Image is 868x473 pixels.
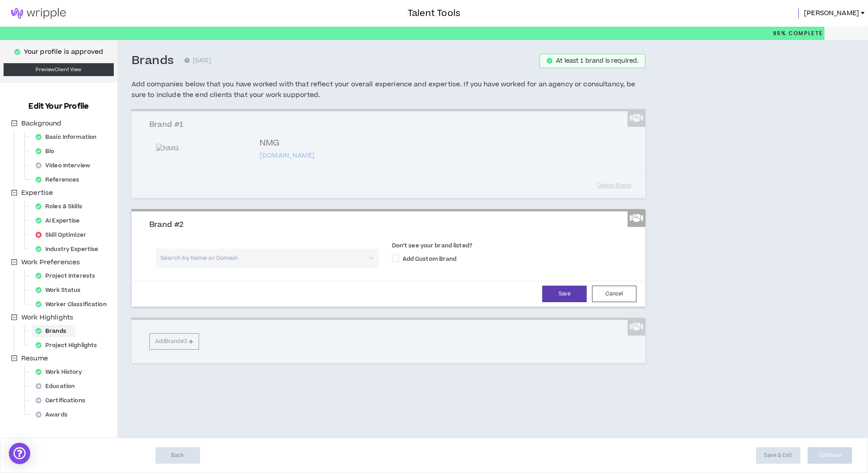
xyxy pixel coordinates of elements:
[756,447,800,464] button: Save & Exit
[773,27,823,40] p: 95%
[11,314,17,320] span: minus-square
[32,145,64,158] div: Bio
[21,354,48,363] span: Resume
[32,174,88,186] div: References
[32,380,84,392] div: Education
[32,131,105,143] div: Basic Information
[21,258,80,267] span: Work Preferences
[132,53,174,69] h3: Brands
[25,101,92,112] h3: Edit Your Profile
[11,190,17,196] span: minus-square
[132,79,646,101] h5: Add companies below that you have worked with that reflect your overall experience and expertise....
[592,286,636,302] button: Cancel
[20,353,50,364] span: Resume
[32,298,116,311] div: Worker Classification
[32,243,107,255] div: Industry Expertise
[21,313,73,322] span: Work Highlights
[149,220,635,230] h3: Brand #2
[408,7,460,20] h3: Talent Tools
[32,229,95,241] div: Skill Optimizer
[32,200,91,213] div: Roles & Skills
[542,286,587,302] button: Save
[11,120,17,126] span: minus-square
[804,8,859,18] span: [PERSON_NAME]
[808,447,852,464] button: Continue
[556,58,638,64] div: At least 1 brand is required.
[32,159,99,172] div: Video Interview
[4,63,114,76] a: PreviewClient View
[547,58,552,64] span: check-circle
[9,443,30,464] div: Open Intercom Messenger
[786,29,823,37] span: Complete
[20,188,55,198] span: Expertise
[24,47,103,57] p: Your profile is approved
[32,284,89,296] div: Work Status
[32,325,75,337] div: Brands
[32,394,94,407] div: Certifications
[32,270,104,282] div: Project Interests
[392,242,635,253] label: Don’t see your brand listed?
[32,366,91,378] div: Work History
[32,408,76,421] div: Awards
[32,214,89,227] div: AI Expertise
[32,339,106,352] div: Project Highlights
[399,255,460,263] span: Add Custom Brand
[156,447,200,464] button: Back
[11,355,17,361] span: minus-square
[21,119,61,128] span: Background
[184,57,211,65] p: [DATE]
[20,118,63,129] span: Background
[20,312,75,323] span: Work Highlights
[21,188,53,198] span: Expertise
[11,259,17,265] span: minus-square
[20,257,82,268] span: Work Preferences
